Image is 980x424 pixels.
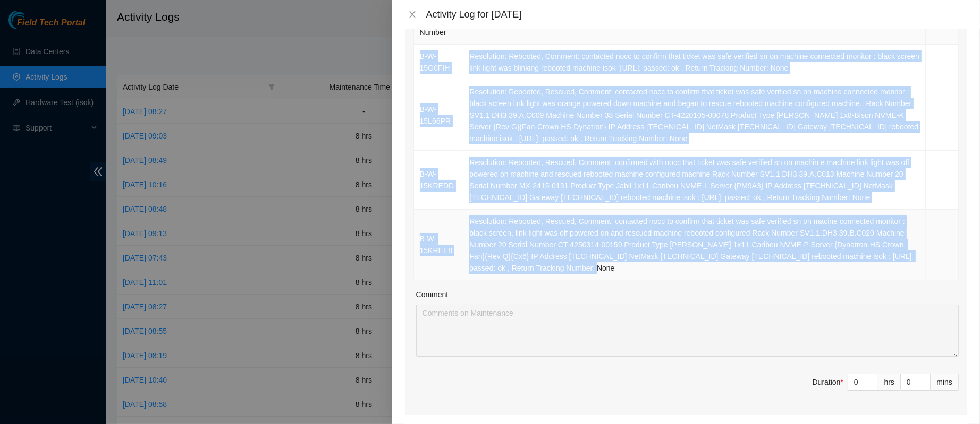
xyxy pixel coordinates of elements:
[463,80,926,151] td: Resolution: Rebooted, Rescued, Comment: contacted nocc to confirm that ticket was safe verified s...
[405,10,420,20] button: Close
[931,374,959,391] div: mins
[463,151,926,210] td: Resolution: Rebooted, Rescued, Comment: confirmed with nocc that ticket was safe verified sn on m...
[420,170,454,190] a: B-W-15KREDD
[408,10,417,19] span: close
[878,374,901,391] div: hrs
[420,235,452,255] a: B-W-15KREE8
[420,105,451,125] a: B-W-15L66PR
[420,52,450,72] a: B-W-15G0FIH
[463,210,926,280] td: Resolution: Rebooted, Rescued, Comment: contacted nocc to confirm that ticket was safe verified s...
[426,8,967,20] div: Activity Log for [DATE]
[416,289,449,300] label: Comment
[463,45,926,80] td: Resolution: Rebooted, Comment: contacted nocc to confirm that ticket was safe verified sn on mach...
[813,376,843,388] div: Duration
[416,305,959,357] textarea: Comment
